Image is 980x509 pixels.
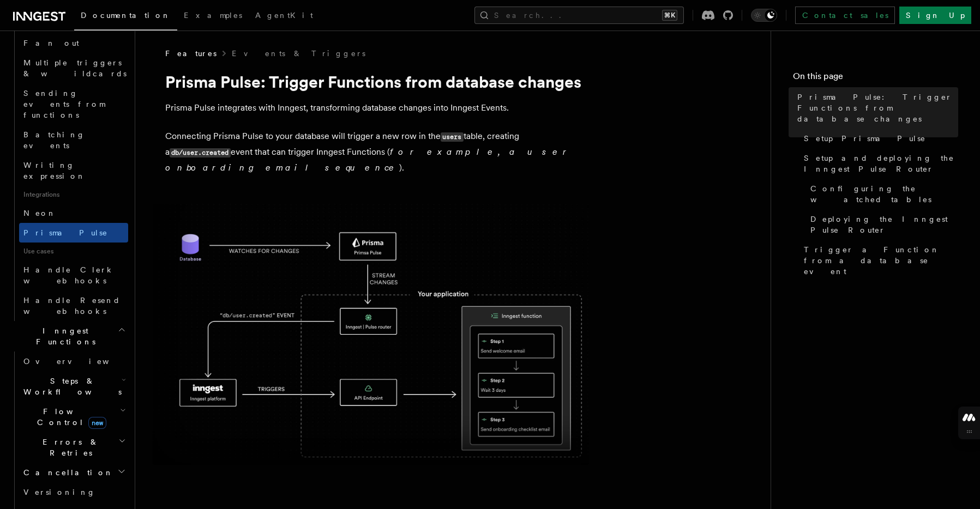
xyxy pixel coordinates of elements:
span: Use cases [19,243,128,260]
button: Cancellation [19,463,128,482]
span: Trigger a Function from a database event [804,244,958,277]
a: Overview [19,352,128,371]
span: Cancellation [19,467,113,478]
span: AgentKit [255,11,313,20]
span: Steps & Workflows [19,375,122,397]
a: Contact sales [795,7,895,24]
kbd: ⌘K [662,10,677,21]
span: Inngest Functions [9,325,118,347]
span: Configuring the watched tables [810,183,958,205]
span: Integrations [19,186,128,203]
a: Writing expression [19,155,128,186]
span: Setup Prisma Pulse [804,133,926,144]
a: Fan out [19,33,128,53]
h4: On this page [793,70,958,87]
a: Handle Resend webhooks [19,290,128,321]
a: Sending events from functions [19,83,128,125]
span: Prisma Pulse: Trigger Functions from database changes [797,92,958,124]
a: Configuring the watched tables [806,179,958,209]
a: Sign Up [899,7,971,24]
span: new [88,417,106,429]
a: Batching events [19,125,128,155]
a: Events & Triggers [232,48,365,59]
a: Setup Prisma Pulse [799,129,958,148]
span: Errors & Retries [19,437,118,458]
span: Examples [184,11,242,20]
code: db/user.created [170,148,231,157]
span: Documentation [81,11,171,20]
a: AgentKit [249,3,320,29]
span: Sending events from functions [23,89,105,119]
span: Setup and deploying the Inngest Pulse Router [804,153,958,174]
span: Handle Clerk webhooks [23,265,115,285]
h1: Prisma Pulse: Trigger Functions from database changes [165,72,602,92]
span: Prisma Pulse [23,228,108,237]
span: Fan out [23,39,79,47]
span: Features [165,48,217,59]
span: Deploying the Inngest Pulse Router [810,214,958,235]
a: Trigger a Function from a database event [799,240,958,281]
a: Prisma Pulse: Trigger Functions from database changes [793,87,958,129]
a: Versioning [19,482,128,502]
a: Prisma Pulse [19,223,128,243]
a: Multiple triggers & wildcards [19,53,128,83]
p: Connecting Prisma Pulse to your database will trigger a new row in the table, creating a event th... [165,129,602,175]
button: Toggle dark mode [751,9,777,22]
span: Multiple triggers & wildcards [23,58,127,78]
button: Inngest Functions [9,321,128,352]
button: Search...⌘K [474,7,684,24]
button: Flow Controlnew [19,402,128,432]
span: Overview [23,357,136,366]
button: Errors & Retries [19,432,128,463]
span: Writing expression [23,161,86,180]
p: Prisma Pulse integrates with Inngest, transforming database changes into Inngest Events. [165,100,602,116]
span: Neon [23,209,56,217]
span: Versioning [23,488,95,496]
a: Setup and deploying the Inngest Pulse Router [799,148,958,179]
a: Documentation [74,3,177,31]
span: Flow Control [19,406,120,428]
code: users [441,132,464,142]
a: Handle Clerk webhooks [19,260,128,290]
button: Steps & Workflows [19,371,128,402]
a: Examples [177,3,249,29]
span: Batching events [23,130,85,150]
a: Neon [19,203,128,223]
img: Prisma Pulse watches your database for changes and streams them to your Inngest Pulse Router. The... [153,204,589,465]
a: Deploying the Inngest Pulse Router [806,209,958,240]
span: Handle Resend webhooks [23,296,121,316]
